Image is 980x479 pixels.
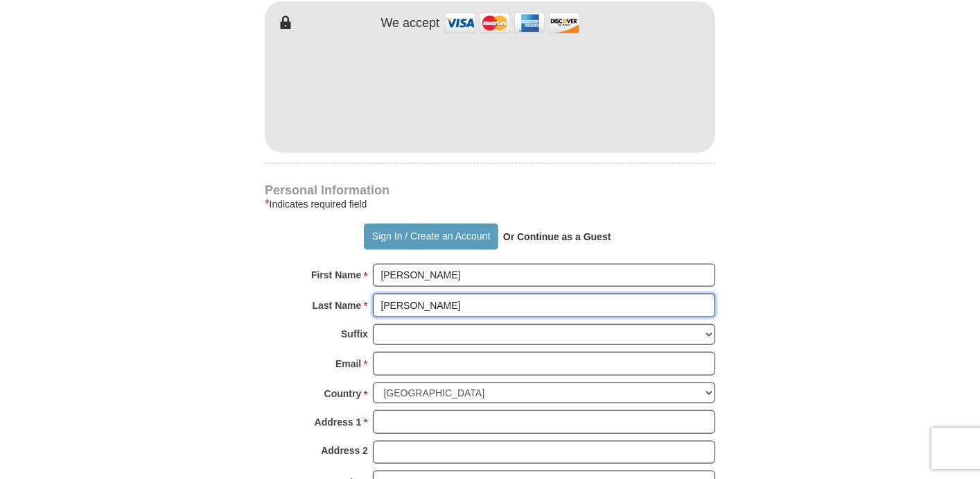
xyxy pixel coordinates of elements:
[311,265,361,285] strong: First Name
[341,324,368,344] strong: Suffix
[315,412,362,432] strong: Address 1
[265,185,715,196] h4: Personal Information
[381,16,440,31] h4: We accept
[335,354,361,373] strong: Email
[443,8,581,38] img: credit cards accepted
[503,231,611,242] strong: Or Continue as a Guest
[324,384,362,403] strong: Country
[265,196,715,212] div: Indicates required field
[313,296,362,315] strong: Last Name
[364,224,498,250] button: Sign In / Create an Account
[321,441,368,460] strong: Address 2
